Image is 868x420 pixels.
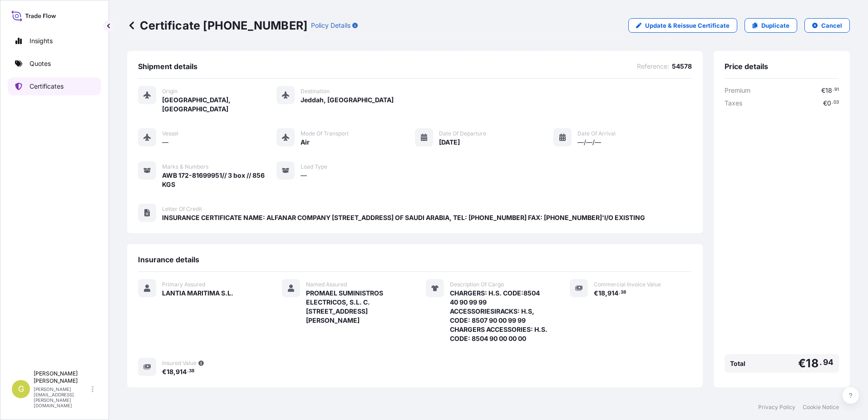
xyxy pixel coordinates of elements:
p: Quotes [30,59,51,68]
span: — [162,138,168,147]
p: Update & Reissue Certificate [645,21,730,30]
span: Premium [725,86,750,95]
span: Description Of Cargo [450,281,504,288]
span: 38 [189,370,194,373]
a: Duplicate [745,18,797,33]
span: Date of Arrival [577,130,616,137]
span: Destination [301,88,330,95]
p: [PERSON_NAME][EMAIL_ADDRESS][PERSON_NAME][DOMAIN_NAME] [34,386,90,408]
span: 18 [806,358,818,369]
a: Privacy Policy [758,404,795,411]
a: Quotes [8,55,101,73]
span: [GEOGRAPHIC_DATA], [GEOGRAPHIC_DATA] [162,95,276,114]
p: Policy Details [311,21,350,30]
p: Duplicate [761,21,789,30]
span: Jeddah, [GEOGRAPHIC_DATA] [301,95,394,105]
span: —/—/— [577,138,601,147]
span: INSURANCE CERTIFICATE NAME: ALFANAR COMPANY [STREET_ADDRESS] OF SAUDI ARABIA, TEL: [PHONE_NUMBER]... [162,213,645,222]
span: Primary Assured [162,281,205,288]
p: Certificates [30,82,64,91]
span: 0 [827,100,831,106]
span: CHARGERS: H.S. CODE:8504 40 90 99 99 ACCESSORIESIRACKS: H.S, CODE: 8507 90 00 99 99 CHARGERS ACCE... [450,289,548,343]
a: Insights [8,32,101,50]
p: Insights [30,36,53,45]
a: Update & Reissue Certificate [628,18,737,33]
span: Named Assured [306,281,347,288]
span: Origin [162,88,178,95]
span: Total [730,359,745,368]
span: Mode of Transport [301,130,349,137]
span: G [18,385,24,394]
p: Certificate [PHONE_NUMBER] [127,18,307,33]
span: Insured Value [162,360,197,367]
a: Cookie Notice [803,404,839,411]
span: € [798,358,806,369]
span: Load Type [301,163,327,170]
span: 38 [621,291,626,294]
p: [PERSON_NAME] [PERSON_NAME] [34,370,90,385]
span: , [173,369,176,375]
span: € [162,369,167,375]
span: [DATE] [439,138,460,147]
span: Letter of Credit [162,205,202,213]
span: 54578 [672,62,692,71]
span: € [594,290,598,296]
span: AWB 172-81699951// 3 box // 856 KGS [162,171,276,189]
button: Cancel [804,18,850,33]
span: Air [301,138,310,147]
span: — [301,171,307,180]
span: PROMAEL SUMINISTROS ELECTRICOS, S.L. C. [STREET_ADDRESS][PERSON_NAME] [306,289,404,325]
a: Certificates [8,77,101,95]
span: LANTIA MARITIMA S.L. [162,289,233,298]
span: , [605,290,607,296]
span: Taxes [725,99,742,108]
span: . [819,360,822,365]
span: 914 [607,290,618,296]
span: . [187,370,188,373]
span: . [833,88,834,91]
span: Shipment details [138,62,197,71]
span: Vessel [162,130,178,137]
span: Date of Departure [439,130,486,137]
span: 914 [176,369,187,375]
span: . [619,291,620,294]
span: Commercial Invoice Value [594,281,661,288]
span: . [832,101,833,104]
span: Reference : [637,62,669,71]
span: 18 [825,87,832,94]
span: € [823,100,827,106]
span: Price details [725,62,768,71]
span: 03 [833,101,839,104]
p: Cancel [821,21,842,30]
span: 94 [823,360,833,365]
span: 18 [598,290,605,296]
span: € [821,87,825,94]
span: 18 [167,369,173,375]
span: Marks & Numbers [162,163,208,170]
span: 91 [834,88,839,91]
span: Insurance details [138,255,199,264]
